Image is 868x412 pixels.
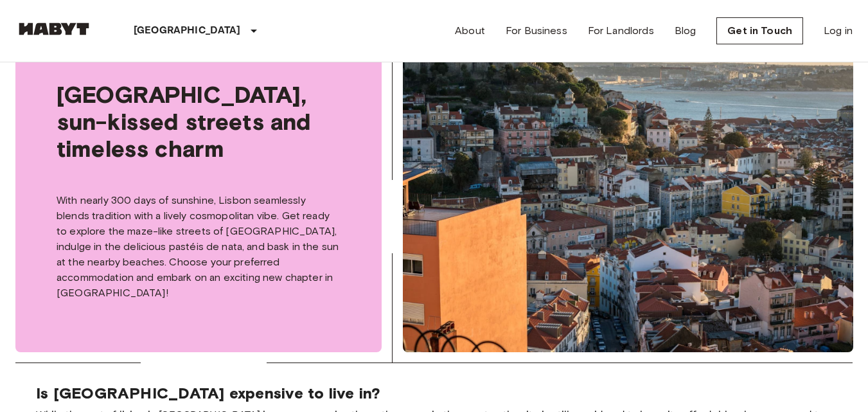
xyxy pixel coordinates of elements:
img: Habyt [15,22,93,35]
span: [GEOGRAPHIC_DATA], sun-kissed streets and timeless charm [57,81,341,162]
img: Lisbon, sun-kissed streets and timeless charm [403,8,853,352]
p: With nearly 300 days of sunshine, Lisbon seamlessly blends tradition with a lively cosmopolitan v... [57,193,341,301]
a: Blog [675,23,696,39]
p: Is [GEOGRAPHIC_DATA] expensive to live in? [36,384,832,403]
a: Log in [824,23,853,39]
a: Get in Touch [716,17,803,44]
a: About [455,23,485,39]
a: For Landlords [588,23,654,39]
p: [GEOGRAPHIC_DATA] [134,23,241,39]
a: For Business [506,23,567,39]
